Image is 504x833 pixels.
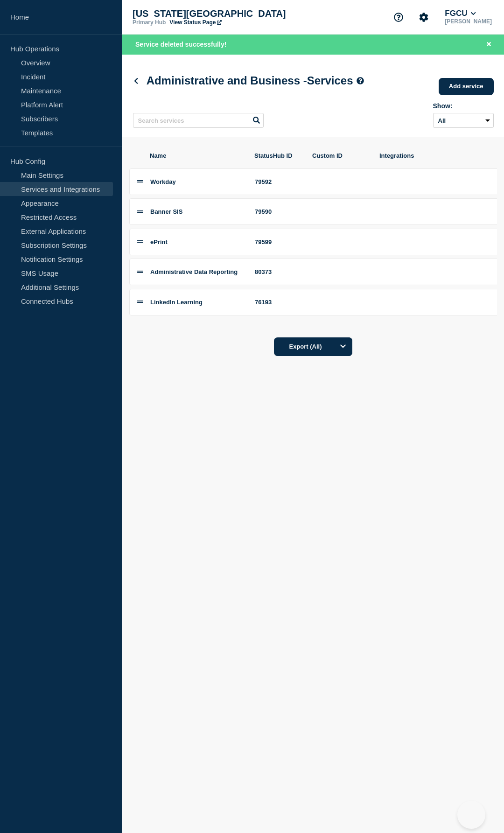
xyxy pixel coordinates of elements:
div: 79599 [255,238,301,245]
span: Custom ID [312,152,368,159]
span: Banner SIS [150,208,182,215]
button: Close banner [483,39,495,50]
button: Account settings [414,7,434,27]
span: Workday [150,178,176,185]
a: View Status Page [169,19,221,26]
a: Add service [439,78,494,95]
span: Administrative Data Reporting [150,268,238,275]
select: Archived [433,113,494,128]
span: StatusHub ID [254,152,301,159]
div: Show: [433,102,494,110]
p: [PERSON_NAME] [443,18,494,25]
div: 80373 [255,268,301,275]
input: Search services [133,113,264,128]
span: LinkedIn Learning [150,299,203,306]
h1: Administrative and Business - Services [133,74,364,87]
p: Primary Hub [133,19,166,26]
iframe: Help Scout Beacon - Open [457,801,485,829]
p: [US_STATE][GEOGRAPHIC_DATA] [133,8,319,19]
button: FGCU [443,9,478,18]
span: ePrint [150,238,168,245]
div: 79592 [255,178,301,185]
span: Name [150,152,243,159]
div: 76193 [255,299,301,306]
button: Support [389,7,408,27]
div: 79590 [255,208,301,215]
span: Service deleted successfully! [135,41,226,48]
button: Export (All) [274,337,352,356]
button: Options [334,337,352,356]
